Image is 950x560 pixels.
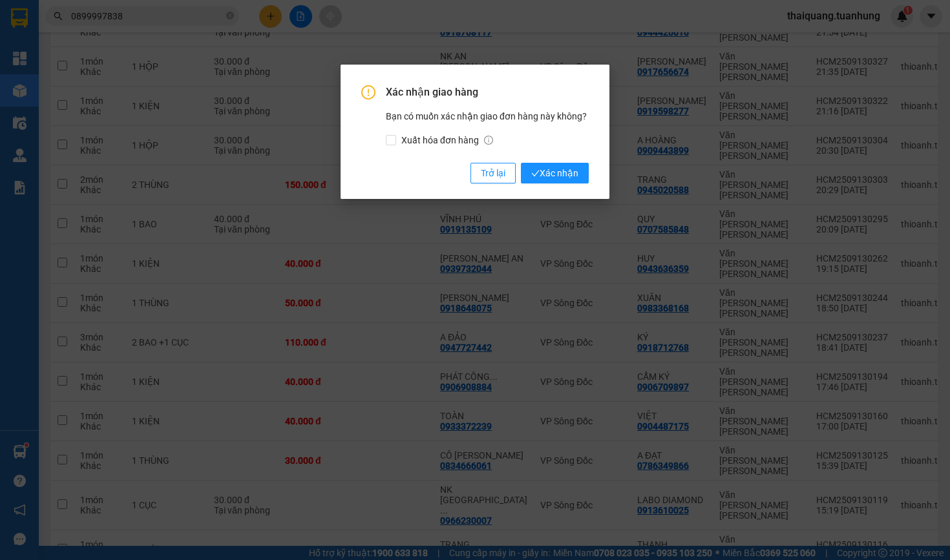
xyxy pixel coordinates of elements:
[386,85,589,99] span: Xác nhận giao hàng
[521,163,589,183] button: checkXác nhận
[531,169,540,178] span: check
[484,136,493,145] span: info-circle
[531,166,578,180] span: Xác nhận
[386,109,589,147] div: Bạn có muốn xác nhận giao đơn hàng này không?
[481,166,505,180] span: Trở lại
[396,133,498,147] span: Xuất hóa đơn hàng
[470,163,516,183] button: Trở lại
[361,85,375,99] span: exclamation-circle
